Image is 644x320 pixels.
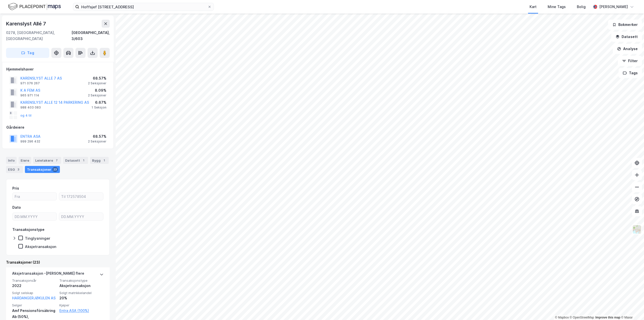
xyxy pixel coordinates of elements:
div: 3 [16,167,21,172]
div: Kart [530,4,537,10]
a: OpenStreetMap [570,316,594,319]
div: Transaksjoner [25,166,60,173]
button: Bokmerker [608,20,642,30]
div: 999 296 432 [20,139,40,144]
a: Mapbox [555,316,569,319]
div: Amf Pensionsförsäkring Ab (50%), [12,308,56,320]
div: Mine Tags [548,4,566,10]
input: Fra [13,193,57,200]
div: 68.57% [88,75,106,81]
div: ESG [6,166,23,173]
div: 68.57% [88,133,106,139]
div: 965 971 114 [20,93,39,97]
button: Tags [619,68,642,78]
div: 7 [54,158,59,163]
div: 23 [52,167,58,172]
div: Bolig [577,4,586,10]
div: Transaksjonstype [12,227,45,233]
div: Datasett [63,157,88,164]
div: 1 [81,158,86,163]
div: 0278, [GEOGRAPHIC_DATA], [GEOGRAPHIC_DATA] [6,30,71,42]
div: Info [6,157,17,164]
span: Solgt selskap [12,291,56,295]
img: logo.f888ab2527a4732fd821a326f86c7f29.svg [8,2,61,11]
div: Hjemmelshaver [6,66,109,72]
a: HARDANGERJØKULEN AS [12,296,56,300]
a: Improve this map [595,316,620,319]
div: 20% [59,295,104,301]
input: Søk på adresse, matrikkel, gårdeiere, leietakere eller personer [79,3,208,11]
div: 1 Seksjon [92,105,106,110]
div: 1 [102,158,107,163]
div: 6.67% [92,99,106,105]
div: Leietakere [33,157,61,164]
div: Aksjetransaksjon [59,283,104,289]
div: Pris [12,185,19,191]
span: Solgt matrikkelandel [59,291,104,295]
input: Til 172578504 [59,193,103,200]
div: 988 403 083 [20,105,41,110]
button: Analyse [613,44,642,54]
iframe: Chat Widget [619,296,644,320]
div: 2 Seksjoner [88,81,106,85]
input: DD.MM.YYYY [13,213,57,220]
div: 8.09% [88,87,106,93]
div: Eiere [19,157,31,164]
div: Karenslyst Allé 7 [6,20,47,28]
div: Gårdeiere [6,124,109,130]
span: Selger [12,303,56,307]
img: Z [632,225,642,234]
span: Transaksjonsår [12,278,56,283]
div: Dato [12,204,21,210]
input: DD.MM.YYYY [59,213,103,220]
button: Tag [6,48,49,58]
div: [GEOGRAPHIC_DATA], 3/603 [71,30,110,42]
div: 2 Seksjoner [88,139,106,144]
div: 2 Seksjoner [88,93,106,97]
div: Tinglysninger [25,236,50,241]
div: Bygg [90,157,109,164]
span: Kjøper [59,303,104,307]
div: [PERSON_NAME] [599,4,628,10]
div: Transaksjoner (23) [6,259,110,265]
a: Entra ASA (100%) [59,308,104,314]
span: Transaksjonstype [59,278,104,283]
div: Aksjetransaksjon [25,244,56,249]
button: Datasett [611,32,642,42]
div: 971 076 267 [20,81,40,85]
button: Filter [618,56,642,66]
div: 2022 [12,283,56,289]
div: Aksjetransaksjon - [PERSON_NAME] flere [12,270,84,278]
